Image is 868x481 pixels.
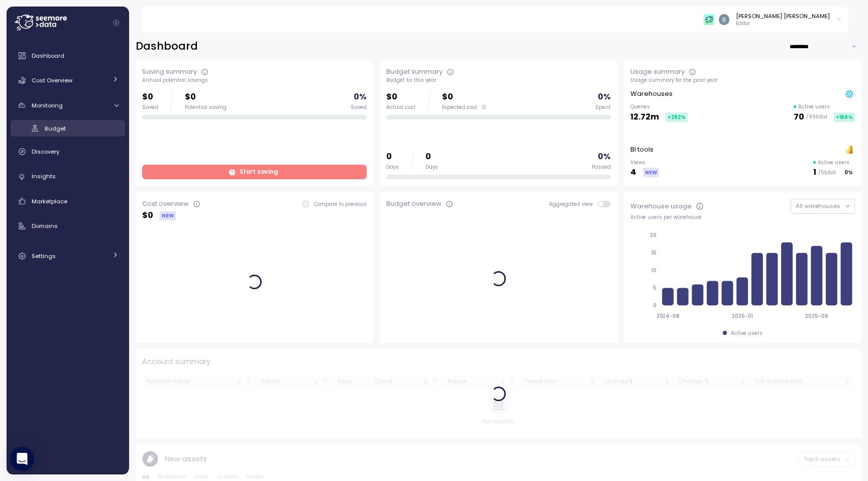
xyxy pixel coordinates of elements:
a: Discovery [11,142,125,162]
p: 70 [794,110,804,124]
p: 12.72m [630,110,659,124]
div: Usage summary [630,67,685,77]
tspan: 2024-08 [657,313,680,319]
tspan: 2025-06 [806,313,829,319]
div: Saved [351,104,367,111]
button: Collapse navigation [110,19,123,27]
div: Budget summary [386,67,443,77]
div: Budget for this year [386,77,611,84]
p: 4 [630,166,636,179]
p: $ 0 [142,209,153,222]
p: 0 [386,150,399,164]
tspan: 2025-01 [732,313,753,319]
div: Active users [731,330,763,337]
span: Domains [32,222,58,230]
div: Usage summary for the past year [630,77,855,84]
div: Actual cost [386,104,415,111]
p: Queries [630,103,688,110]
a: Settings [11,246,125,266]
div: Warehouse usage [630,201,692,211]
p: $0 [442,90,487,104]
span: Insights [32,172,56,180]
a: Monitoring [11,95,125,115]
div: Annual potential savings [142,77,367,84]
p: Warehouses [630,89,673,99]
p: BI tools [630,145,654,155]
span: Marketplace [32,197,67,205]
span: Expected cost [442,104,477,111]
span: Start saving [240,165,278,179]
tspan: 10 [651,267,657,274]
div: Days [425,164,438,171]
p: 0 % [354,90,367,104]
p: Active users [798,103,830,110]
a: Cost Overview [11,70,125,90]
a: Insights [11,166,125,186]
p: Views [630,159,659,166]
div: Budget overview [386,199,442,209]
p: $0 [185,90,227,104]
p: Compare to previous [314,201,367,208]
span: All warehouses [796,202,840,210]
div: Saving summary [142,67,197,77]
a: Marketplace [11,191,125,211]
tspan: 5 [653,285,657,291]
tspan: 20 [650,232,657,238]
div: NEW [160,211,176,220]
p: Editor [736,20,830,27]
p: 0 [425,150,438,164]
span: Discovery [32,148,59,156]
p: 1 [813,166,816,179]
div: Saved [142,104,158,111]
span: Aggregated view [549,201,598,207]
tspan: 15 [651,250,657,256]
tspan: 0 [653,302,657,309]
div: Cost overview [142,199,189,209]
p: / 99 total [806,113,827,121]
div: 0 % [842,168,855,177]
p: $0 [386,90,415,104]
div: Passed [592,164,611,171]
p: 0 % [598,90,611,104]
div: +169 % [834,112,855,122]
div: [PERSON_NAME] [PERSON_NAME] [736,12,830,20]
div: Open Intercom Messenger [10,447,34,471]
a: Domains [11,216,125,236]
img: 65f98ecb31a39d60f1f315eb.PNG [704,14,714,25]
div: Potential saving [185,104,227,111]
div: NEW [643,168,659,177]
a: Dashboard [11,46,125,66]
p: $0 [142,90,158,104]
a: Budget [11,120,125,137]
h2: Dashboard [136,39,198,54]
img: ACg8ocJyWE6xOp1B6yfOOo1RrzZBXz9fCX43NtCsscuvf8X-nP99eg=s96-c [719,14,729,25]
span: Monitoring [32,101,63,109]
span: Cost Overview [32,76,72,84]
div: Spent [595,104,611,111]
span: Dashboard [32,52,64,60]
span: Settings [32,252,56,260]
div: +292 % [666,112,688,122]
button: All warehouses [791,199,855,213]
span: Budget [45,125,66,133]
div: Days [386,164,399,171]
a: Start saving [142,165,367,179]
div: Active users per warehouse [630,214,855,221]
p: / 5 total [818,169,836,176]
p: 0 % [598,150,611,164]
p: Active users [818,159,849,166]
